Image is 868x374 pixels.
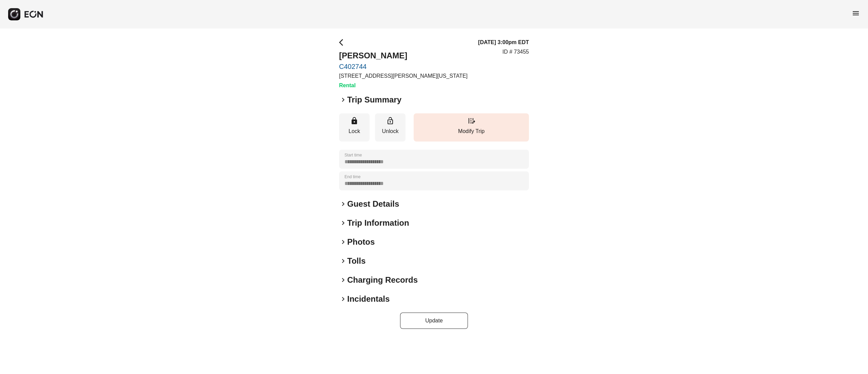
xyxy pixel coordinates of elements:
h2: Incidentals [347,294,390,304]
span: arrow_back_ios [339,38,347,46]
h2: Charging Records [347,275,418,285]
p: Unlock [378,127,402,135]
span: lock_open [386,117,394,125]
span: edit_road [467,117,475,125]
span: keyboard_arrow_right [339,219,347,227]
button: Lock [339,113,370,142]
h2: Trip Information [347,218,409,228]
p: Lock [342,127,366,135]
span: lock [350,117,358,125]
span: keyboard_arrow_right [339,200,347,208]
p: [STREET_ADDRESS][PERSON_NAME][US_STATE] [339,72,468,80]
p: Modify Trip [417,127,526,135]
span: keyboard_arrow_right [339,276,347,284]
h2: Trip Summary [347,94,401,105]
h3: [DATE] 3:00pm EDT [478,38,529,46]
a: C402744 [339,62,468,71]
button: Update [400,313,468,329]
span: menu [852,9,860,17]
h2: [PERSON_NAME] [339,50,468,61]
span: keyboard_arrow_right [339,257,347,265]
span: keyboard_arrow_right [339,238,347,246]
span: keyboard_arrow_right [339,96,347,104]
h3: Rental [339,81,468,90]
button: Unlock [375,113,406,142]
button: Modify Trip [414,113,529,142]
h2: Tolls [347,256,366,266]
p: ID # 73455 [502,48,529,56]
span: keyboard_arrow_right [339,295,347,303]
h2: Guest Details [347,199,399,209]
h2: Photos [347,237,375,247]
